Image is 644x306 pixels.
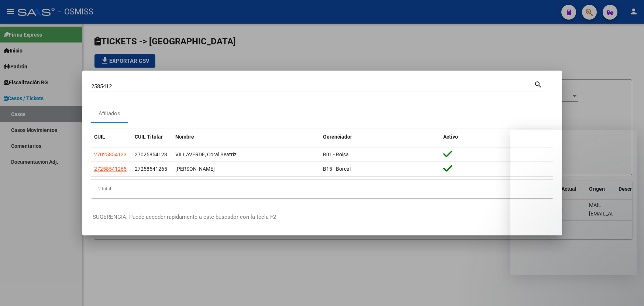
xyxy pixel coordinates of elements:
[323,134,352,140] span: Gerenciador
[443,134,458,140] span: Activo
[440,129,553,145] datatable-header-cell: Activo
[323,152,349,157] span: R01 - Roisa
[135,152,167,157] span: 27025854123
[135,166,167,172] span: 27258541265
[175,165,317,173] div: [PERSON_NAME]
[91,180,553,198] div: 2 total
[175,134,194,140] span: Nombre
[510,130,637,275] iframe: Intercom live chat mensaje
[135,134,163,140] span: CUIL Titular
[320,129,440,145] datatable-header-cell: Gerenciador
[175,150,317,159] div: VILLAVERDE, Coral Beatriz
[94,134,105,140] span: CUIL
[94,152,127,157] span: 27025854123
[132,129,172,145] datatable-header-cell: CUIL Titular
[91,213,553,221] p: -SUGERENCIA: Puede acceder rapidamente a este buscador con la tecla F2-
[99,109,120,118] div: Afiliados
[91,129,132,145] datatable-header-cell: CUIL
[323,166,351,172] span: B15 - Boreal
[619,281,637,299] iframe: Intercom live chat
[534,79,543,88] mat-icon: search
[94,166,127,172] span: 27258541265
[172,129,320,145] datatable-header-cell: Nombre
